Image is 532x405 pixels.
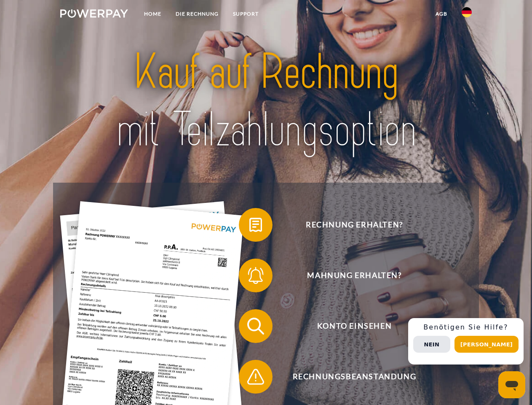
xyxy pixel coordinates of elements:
div: Schnellhilfe [408,318,524,364]
span: Konto einsehen [251,309,457,343]
span: Rechnungsbeanstandung [251,360,457,394]
iframe: Schaltfläche zum Öffnen des Messaging-Fensters [498,371,525,398]
img: qb_warning.svg [245,366,266,387]
a: agb [428,6,454,22]
img: de [462,7,472,17]
a: Home [137,6,168,22]
img: logo-powerpay-white.svg [60,9,128,18]
a: SUPPORT [226,6,266,22]
button: [PERSON_NAME] [454,336,519,353]
img: title-powerpay_de.svg [80,40,452,162]
img: qb_search.svg [245,316,266,337]
button: Rechnungsbeanstandung [239,360,458,394]
img: qb_bell.svg [245,265,266,286]
span: Rechnung erhalten? [251,208,457,242]
img: qb_bill.svg [245,214,266,235]
button: Nein [413,336,450,353]
h3: Benötigen Sie Hilfe? [413,323,519,332]
button: Rechnung erhalten? [239,208,458,242]
button: Mahnung erhalten? [239,259,458,292]
button: Konto einsehen [239,309,458,343]
span: Mahnung erhalten? [251,259,457,292]
a: DIE RECHNUNG [168,6,226,22]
